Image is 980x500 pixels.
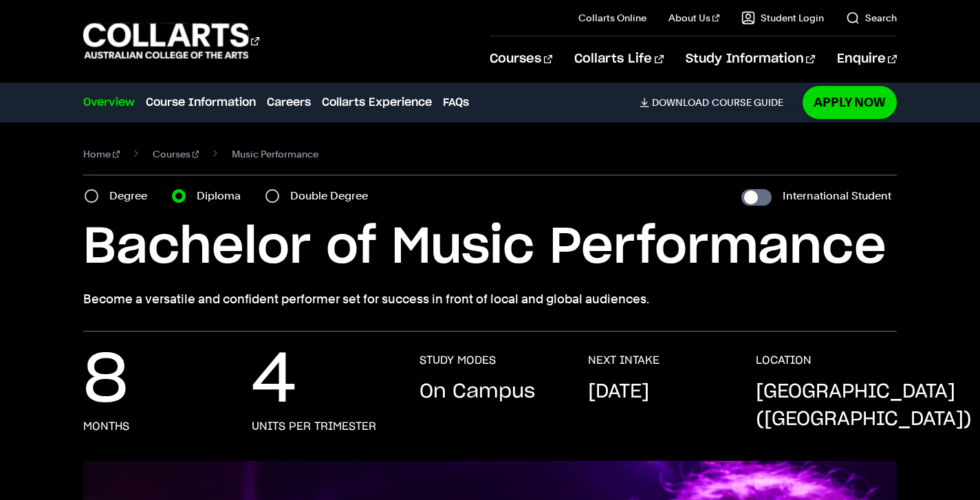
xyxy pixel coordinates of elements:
p: [GEOGRAPHIC_DATA] ([GEOGRAPHIC_DATA]) [756,378,972,433]
span: Music Performance [232,144,318,164]
p: On Campus [420,378,535,406]
a: Search [846,11,897,25]
h3: months [83,420,129,433]
p: 4 [252,354,296,409]
a: About Us [668,11,719,25]
a: Collarts Online [578,11,646,25]
a: Collarts Experience [322,94,432,111]
a: Courses [153,144,199,164]
h1: Bachelor of Music Performance [83,217,897,279]
span: Download [652,96,709,109]
a: Home [83,144,120,164]
label: International Student [783,186,891,206]
a: Collarts Life [574,36,663,82]
a: Courses [490,36,552,82]
a: Study Information [686,36,815,82]
p: 8 [83,354,128,409]
p: [DATE] [588,378,649,406]
label: Diploma [197,186,249,206]
a: Enquire [837,36,897,82]
label: Degree [109,186,155,206]
h3: LOCATION [756,354,812,367]
h3: units per trimester [252,420,376,433]
a: DownloadCourse Guide [640,96,794,109]
div: Go to homepage [83,21,259,61]
a: Careers [267,94,311,111]
a: Apply Now [803,86,897,118]
h3: NEXT INTAKE [588,354,660,367]
h3: STUDY MODES [420,354,496,367]
a: FAQs [443,94,469,111]
a: Course Information [146,94,256,111]
a: Overview [83,94,135,111]
p: Become a versatile and confident performer set for success in front of local and global audiences. [83,290,897,309]
label: Double Degree [290,186,376,206]
a: Student Login [741,11,824,25]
